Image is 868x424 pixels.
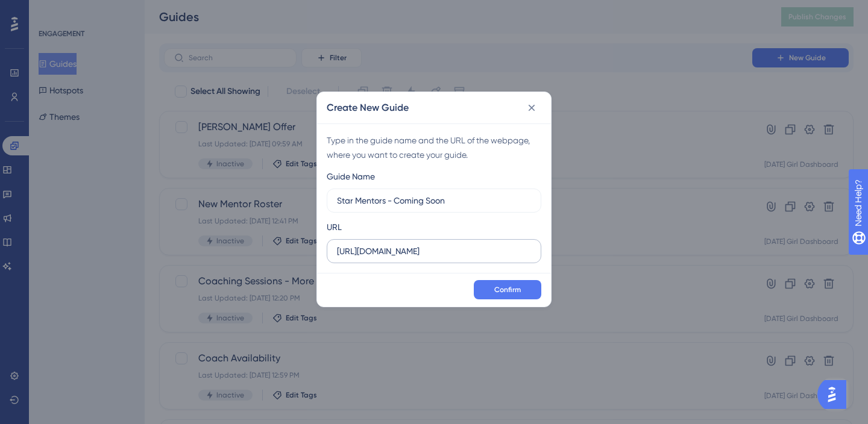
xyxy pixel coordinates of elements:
[327,133,541,162] div: Type in the guide name and the URL of the webpage, where you want to create your guide.
[327,101,409,115] h2: Create New Guide
[327,169,375,184] div: Guide Name
[817,376,854,413] iframe: UserGuiding AI Assistant Launcher
[337,245,531,258] input: https://www.example.com
[494,285,521,295] span: Confirm
[327,220,342,234] div: URL
[28,3,75,17] span: Need Help?
[337,194,531,207] input: How to Create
